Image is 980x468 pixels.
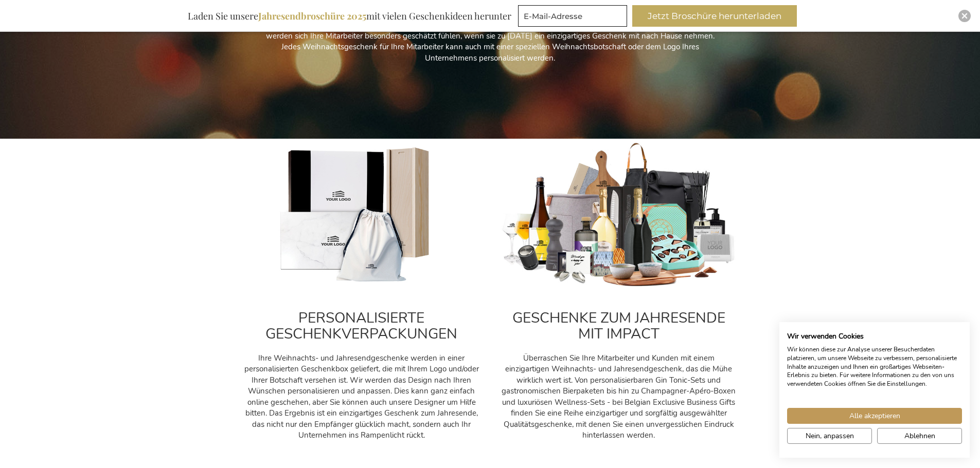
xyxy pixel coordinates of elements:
[518,5,627,27] input: E-Mail-Adresse
[501,353,737,441] p: Überraschen Sie Ihre Mitarbeiter und Kunden mit einem einzigartigen Weihnachts- und Jahresendgesc...
[904,430,935,441] span: Ablehnen
[501,142,737,289] img: cadeau_personeel_medewerkers-kerst_1
[958,10,971,22] div: Close
[518,5,630,30] form: marketing offers and promotions
[787,428,872,444] button: cookie Einstellungen anpassen
[877,428,962,444] button: Alle verweigern cookies
[787,332,962,341] h2: Wir verwenden Cookies
[183,5,516,27] div: Laden Sie unsere mit vielen Geschenkideen herunter
[258,10,366,22] b: Jahresendbroschüre 2025
[243,353,480,441] p: Ihre Weihnachts- und Jahresendgeschenke werden in einer personalisierten Geschenkbox geliefert, d...
[787,408,962,424] button: Akzeptieren Sie alle cookies
[243,310,480,342] h2: PERSONALISIERTE GESCHENKVERPACKUNGEN
[961,13,968,19] img: Close
[632,5,797,27] button: Jetzt Broschüre herunterladen
[243,142,480,289] img: Personalised_gifts
[501,310,737,342] h2: GESCHENKE ZUM JAHRESENDE MIT IMPACT
[849,410,900,421] span: Alle akzeptieren
[787,345,962,388] p: Wir können diese zur Analyse unserer Besucherdaten platzieren, um unsere Webseite zu verbessern, ...
[806,430,854,441] span: Nein, anpassen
